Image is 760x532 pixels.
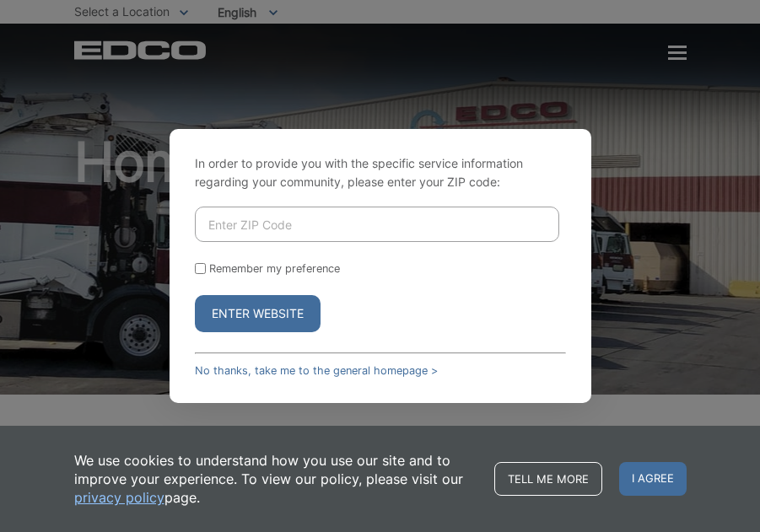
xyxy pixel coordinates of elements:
a: No thanks, take me to the general homepage > [195,364,438,377]
a: Tell me more [494,462,602,496]
a: privacy policy [74,488,164,507]
input: Enter ZIP Code [195,207,559,242]
button: Enter Website [195,295,321,332]
p: In order to provide you with the specific service information regarding your community, please en... [195,154,566,191]
span: I agree [619,462,687,496]
label: Remember my preference [209,262,340,275]
p: We use cookies to understand how you use our site and to improve your experience. To view our pol... [74,451,477,507]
